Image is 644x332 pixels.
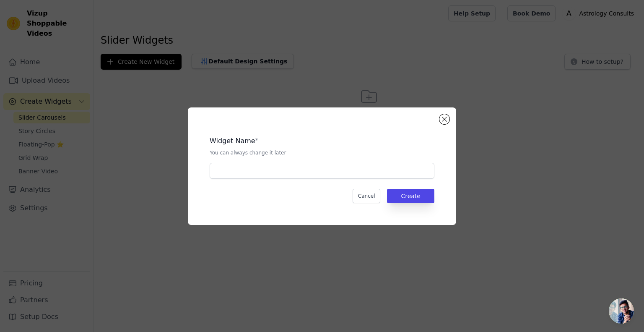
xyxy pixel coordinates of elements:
button: Cancel [353,189,381,203]
legend: Widget Name [210,136,255,146]
p: You can always change it later [210,149,434,156]
div: Open chat [609,298,634,324]
button: Create [387,189,434,203]
button: Close modal [439,114,449,124]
